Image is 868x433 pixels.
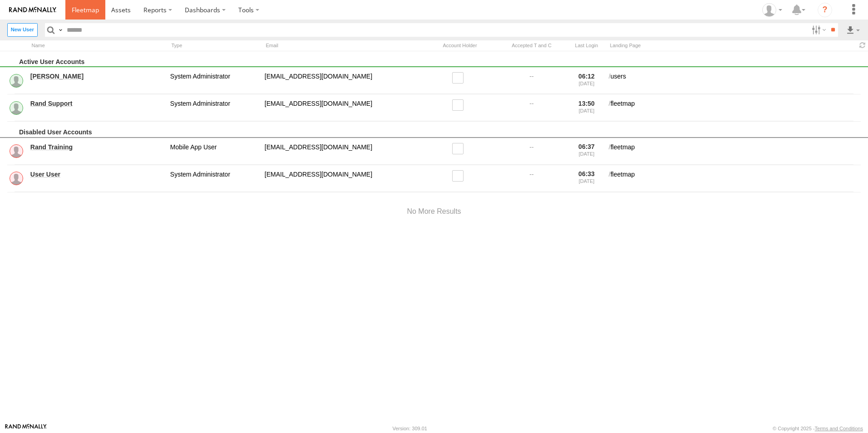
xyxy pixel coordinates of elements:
div: fleetmap [607,169,861,188]
img: rand-logo.svg [9,7,56,13]
div: Email [263,41,422,50]
div: 06:12 [DATE] [569,71,604,90]
i: ? [818,3,832,17]
span: Refresh [857,41,868,50]
div: fortraining@train.com [263,169,422,188]
div: Name [29,41,165,50]
label: Search Filter Options [808,23,828,36]
label: Create New User [7,23,38,36]
div: Type [169,41,260,50]
div: fleetmap [607,142,861,161]
label: Read only [452,170,468,182]
div: Last Login [569,41,604,50]
label: Export results as... [845,23,861,36]
div: System Administrator [169,71,260,90]
div: © Copyright 2025 - [773,426,863,431]
label: Read only [452,72,468,84]
a: Rand Support [30,99,164,108]
div: 06:37 [DATE] [569,142,604,161]
div: Landing Page [607,41,853,50]
div: 13:50 [DATE] [569,98,604,118]
div: System Administrator [169,169,260,188]
div: System Administrator [169,98,260,118]
div: odyssey@rand.com [263,98,422,118]
div: Has user accepted Terms and Conditions [498,41,566,50]
div: Account Holder [426,41,494,50]
div: Version: 309.01 [393,426,427,431]
label: Read only [452,99,468,111]
div: users [607,71,861,90]
a: Visit our Website [5,424,47,433]
div: Mobile App User [169,142,260,161]
div: service@odysseygroupllc.com [263,71,422,90]
label: Read only [452,143,468,154]
a: Terms and Conditions [815,426,863,431]
div: Ed Pruneda [759,3,785,17]
label: Search Query [57,23,64,36]
div: 06:33 [DATE] [569,169,604,188]
a: User User [30,170,164,178]
div: fleetmap [607,98,861,118]
a: Rand Training [30,143,164,151]
div: randtraining@rand.com [263,142,422,161]
a: [PERSON_NAME] [30,72,164,80]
